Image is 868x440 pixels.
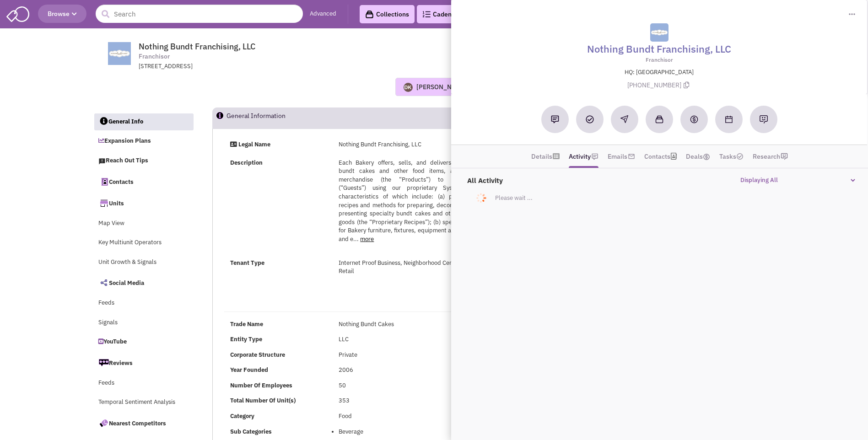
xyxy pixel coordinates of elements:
[94,234,194,252] a: Key Multiunit Operators
[139,62,377,71] div: [STREET_ADDRESS]
[230,366,268,374] b: Year Founded
[365,10,374,19] img: icon-collection-lavender-black.svg
[94,133,194,150] a: Expansion Plans
[94,172,194,191] a: Contacts
[238,140,270,148] strong: Legal Name
[310,10,336,18] a: Advanced
[781,153,788,160] img: research-icon.png
[531,150,552,163] a: Details
[94,394,194,411] a: Temporal Sentiment Analysis
[333,140,485,149] div: Nothing Bundt Franchising, LLC
[587,42,731,56] a: Nothing Bundt Franchising, LLC
[463,171,503,185] label: All Activity
[94,273,194,292] a: Social Media
[627,81,691,89] span: [PHONE_NUMBER]
[230,335,262,343] b: Entity Type
[94,314,194,332] a: Signals
[333,335,485,344] div: LLC
[422,11,431,17] img: Cadences_logo.png
[230,397,296,404] b: Total Number Of Unit(s)
[333,412,485,421] div: Food
[230,381,292,389] b: Number Of Employees
[230,259,264,267] strong: Tenant Type
[94,333,194,351] a: YouTube
[591,153,598,160] img: icon-note.png
[736,153,744,160] img: TaskCount.png
[586,115,594,123] img: Add a Task
[646,106,673,133] button: Add to a collection
[94,254,194,271] a: Unit Growth & Signals
[690,115,699,124] img: Create a deal
[94,152,194,170] a: Reach Out Tips
[333,320,485,329] div: Nothing Bundt Cakes
[333,381,485,390] div: 50
[96,5,303,23] input: Search
[333,366,485,375] div: 2006
[333,351,485,360] div: Private
[703,153,710,161] img: icon-dealamount.png
[94,353,194,372] a: Reviews
[226,108,286,128] h2: General Information
[230,428,272,435] b: Sub Categories
[360,5,415,23] a: Collections
[360,235,374,243] a: more
[94,375,194,392] a: Feeds
[230,351,285,359] b: Corporate Structure
[473,189,533,207] p: Please wait ...
[620,115,628,123] img: Reachout
[48,10,77,18] span: Browse
[339,159,479,243] span: Each Bakery offers, sells, and delivers specialty bundt cakes and other food items, and retail me...
[759,115,768,124] img: Request research
[6,5,29,22] img: SmartAdmin
[417,5,467,23] a: Cadences
[753,150,780,163] a: Research
[139,52,170,61] span: Franchisor
[608,150,627,163] a: Emails
[339,428,479,436] li: Beverage
[230,320,263,328] b: Trade Name
[230,159,263,166] strong: Description
[230,412,254,420] b: Category
[94,113,194,131] a: General Info
[416,82,467,91] div: [PERSON_NAME]
[655,115,663,123] img: Add to a collection
[94,413,194,433] a: Nearest Competitors
[462,68,857,77] p: HQ: [GEOGRAPHIC_DATA]
[94,215,194,232] a: Map View
[644,150,670,163] a: Contacts
[38,5,86,23] button: Browse
[462,56,857,64] p: Franchisor
[333,259,485,276] div: Internet Proof Business, Neighborhood Centered Retail
[94,295,194,312] a: Feeds
[333,397,485,405] div: 353
[686,150,710,163] a: Deals
[719,150,744,163] a: Tasks
[628,153,635,160] img: icon-email-active-16.png
[139,41,255,52] span: Nothing Bundt Franchising, LLC
[551,115,559,123] img: Add a note
[569,150,591,163] a: Activity
[725,116,733,123] img: Schedule a Meeting
[94,193,194,213] a: Units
